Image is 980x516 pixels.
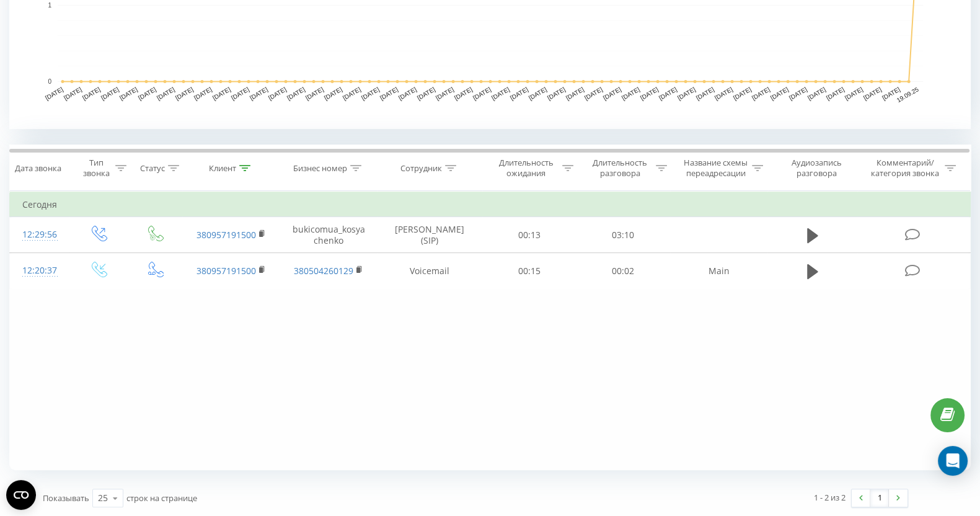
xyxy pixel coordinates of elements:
[126,492,197,504] span: строк на странице
[43,492,89,504] span: Показывать
[695,86,715,101] text: [DATE]
[844,86,864,101] text: [DATE]
[482,253,576,289] td: 00:15
[862,86,883,101] text: [DATE]
[360,86,381,101] text: [DATE]
[304,86,325,101] text: [DATE]
[576,253,669,289] td: 00:02
[100,86,120,101] text: [DATE]
[81,86,102,101] text: [DATE]
[6,480,36,510] button: Open CMP widget
[140,163,165,174] div: Статус
[769,86,790,101] text: [DATE]
[377,217,482,253] td: [PERSON_NAME] (SIP)
[490,86,511,101] text: [DATE]
[881,86,901,101] text: [DATE]
[209,163,236,174] div: Клиент
[565,86,585,101] text: [DATE]
[869,158,942,179] div: Комментарий/категория звонка
[323,86,343,101] text: [DATE]
[342,86,362,101] text: [DATE]
[814,491,845,504] div: 1 - 2 из 2
[63,86,83,101] text: [DATE]
[286,86,306,101] text: [DATE]
[81,158,112,179] div: Тип звонка
[682,158,749,179] div: Название схемы переадресации
[293,163,347,174] div: Бизнес номер
[658,86,678,101] text: [DATE]
[294,265,353,277] a: 380504260129
[118,86,139,101] text: [DATE]
[482,217,576,253] td: 00:13
[10,192,971,217] td: Сегодня
[670,253,767,289] td: Main
[400,163,442,174] div: Сотрудник
[98,492,108,504] div: 25
[22,259,57,283] div: 12:20:37
[44,86,64,101] text: [DATE]
[493,158,558,179] div: Длительность ожидания
[435,86,455,101] text: [DATE]
[156,86,176,101] text: [DATE]
[509,86,529,101] text: [DATE]
[377,253,482,289] td: Voicemail
[528,86,548,101] text: [DATE]
[870,489,889,507] a: 1
[48,2,51,9] text: 1
[196,265,256,277] a: 380957191500
[267,86,288,101] text: [DATE]
[379,86,399,101] text: [DATE]
[416,86,436,101] text: [DATE]
[397,86,418,101] text: [DATE]
[196,229,256,241] a: 380957191500
[280,217,377,253] td: bukicomua_kosyachenko
[779,158,854,179] div: Аудиозапись разговора
[825,86,845,101] text: [DATE]
[620,86,641,101] text: [DATE]
[788,86,808,101] text: [DATE]
[896,86,920,104] text: 19.09.25
[676,86,697,101] text: [DATE]
[174,86,195,101] text: [DATE]
[22,223,57,247] div: 12:29:56
[230,86,250,101] text: [DATE]
[588,158,653,179] div: Длительность разговора
[806,86,827,101] text: [DATE]
[938,446,968,476] div: Open Intercom Messenger
[639,86,660,101] text: [DATE]
[602,86,622,101] text: [DATE]
[249,86,269,101] text: [DATE]
[48,78,51,85] text: 0
[453,86,474,101] text: [DATE]
[713,86,734,101] text: [DATE]
[751,86,771,101] text: [DATE]
[15,163,61,174] div: Дата звонка
[137,86,157,101] text: [DATE]
[583,86,604,101] text: [DATE]
[472,86,492,101] text: [DATE]
[576,217,669,253] td: 03:10
[732,86,753,101] text: [DATE]
[546,86,567,101] text: [DATE]
[211,86,232,101] text: [DATE]
[193,86,213,101] text: [DATE]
